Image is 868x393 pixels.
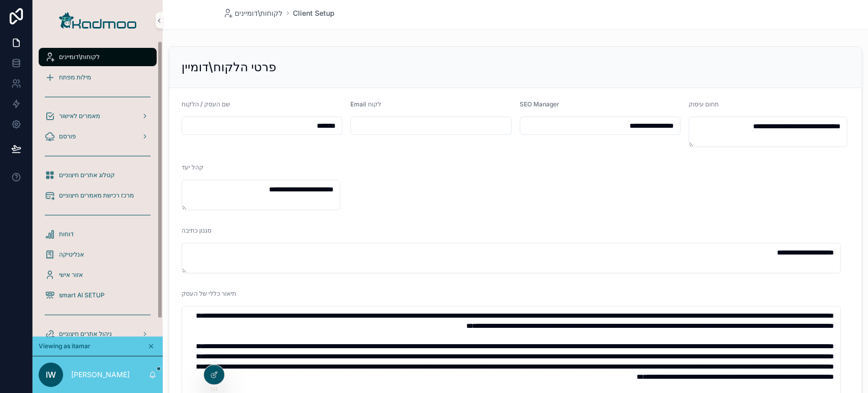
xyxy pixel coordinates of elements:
[39,186,157,205] a: מרכז רכישת מאמרים חיצוניים
[59,171,115,179] span: קטלוג אתרים חיצוניים
[39,107,157,125] a: מאמרים לאישור
[182,100,230,108] span: שם העסק / הלקוח
[59,271,83,279] span: אזור אישי
[59,230,74,238] span: דוחות
[59,12,136,29] img: App logo
[39,127,157,146] a: פורסם
[39,342,91,350] span: Viewing as itamar
[182,227,212,234] span: סגנון כתיבה
[59,191,134,200] span: מרכז רכישת מאמרים חיצוניים
[59,112,100,120] span: מאמרים לאישור
[39,166,157,184] a: קטלוג אתרים חיצוניים
[182,59,276,75] h2: פרטי הלקוח\דומיין
[39,68,157,87] a: מילות מפתח
[39,286,157,304] a: smart AI SETUP
[59,291,105,299] span: smart AI SETUP
[59,73,91,81] span: מילות מפתח
[39,225,157,243] a: דוחות
[235,8,283,18] span: לקוחות\דומיינים
[39,245,157,264] a: אנליטיקה
[520,100,559,108] span: SEO Manager
[689,100,719,108] span: תחום עיסוק
[59,250,84,259] span: אנליטיקה
[71,370,130,380] p: [PERSON_NAME]
[59,132,76,141] span: פורסם
[33,41,163,336] div: scrollable content
[223,8,283,18] a: לקוחות\דומיינים
[39,266,157,284] a: אזור אישי
[59,330,112,338] span: ניהול אתרים חיצוניים
[59,53,100,61] span: לקוחות\דומיינים
[350,100,381,108] span: Email לקוח
[182,290,236,297] span: תיאור כללי של העסק
[182,163,203,171] span: קהל יעד
[293,8,335,18] a: Client Setup
[46,369,56,381] span: iw
[39,48,157,66] a: לקוחות\דומיינים
[39,325,157,343] a: ניהול אתרים חיצוניים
